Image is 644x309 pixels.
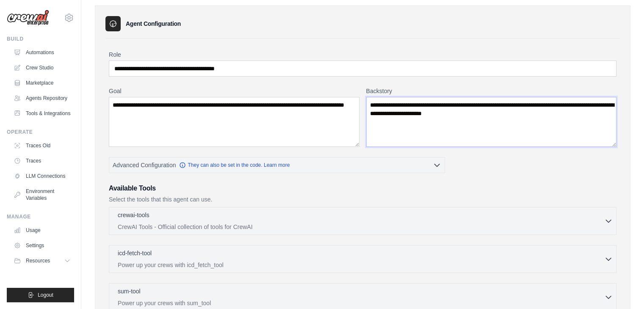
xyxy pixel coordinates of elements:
label: Role [109,50,616,59]
a: Usage [10,223,74,237]
button: icd-fetch-tool Power up your crews with icd_fetch_tool [113,249,613,269]
div: Operate [7,129,74,135]
button: crewai-tools CrewAI Tools - Official collection of tools for CrewAI [113,211,613,231]
p: icd-fetch-tool [118,249,152,257]
p: crewai-tools [118,211,149,219]
p: Power up your crews with sum_tool [118,299,604,307]
label: Goal [109,87,359,95]
a: They can also be set in the code. Learn more [179,162,290,168]
a: Automations [10,46,74,59]
a: Tools & Integrations [10,107,74,120]
button: Resources [10,254,74,268]
h3: Available Tools [109,183,616,193]
button: sum-tool Power up your crews with sum_tool [113,287,613,307]
a: Agents Repository [10,91,74,105]
div: Build [7,36,74,42]
button: Logout [7,288,74,302]
p: CrewAI Tools - Official collection of tools for CrewAI [118,223,604,231]
button: Advanced Configuration They can also be set in the code. Learn more [109,157,445,173]
a: Crew Studio [10,61,74,74]
a: LLM Connections [10,169,74,183]
label: Backstory [366,87,617,95]
a: Environment Variables [10,185,74,205]
span: Logout [38,292,53,298]
a: Traces Old [10,139,74,152]
a: Settings [10,239,74,252]
span: Advanced Configuration [113,161,176,169]
p: Select the tools that this agent can use. [109,195,616,204]
h3: Agent Configuration [126,19,181,28]
a: Marketplace [10,76,74,90]
p: sum-tool [118,287,141,295]
div: Manage [7,213,74,220]
span: Resources [26,257,50,264]
a: Traces [10,154,74,168]
img: Logo [7,10,49,26]
p: Power up your crews with icd_fetch_tool [118,261,604,269]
